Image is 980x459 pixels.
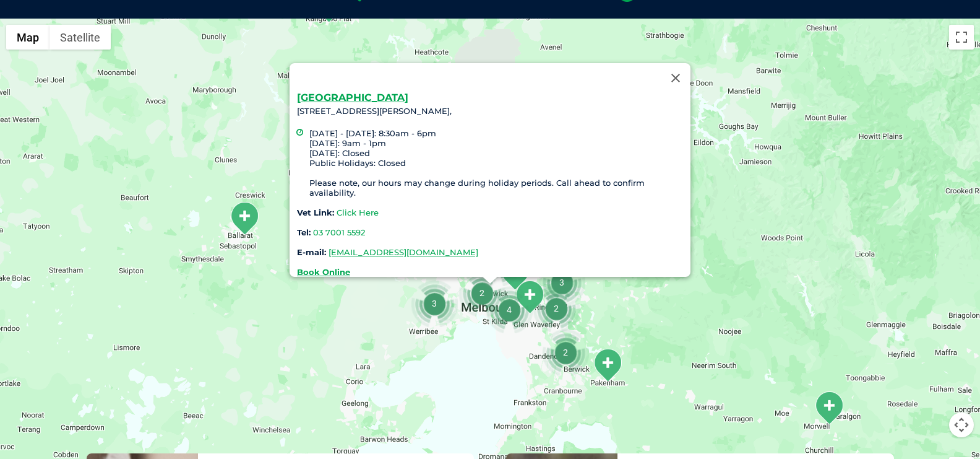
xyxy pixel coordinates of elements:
strong: Vet Link: [297,208,334,217]
button: Close [661,63,690,93]
div: 3 [538,259,585,306]
div: 2 [542,329,589,376]
strong: Tel: [297,227,311,237]
div: Pakenham [592,348,623,382]
div: 3 [411,280,458,327]
div: [STREET_ADDRESS][PERSON_NAME], [297,93,690,277]
button: Toggle fullscreen view [949,25,974,50]
button: Map camera controls [949,413,974,437]
a: 03 7001 5592 [313,227,365,237]
a: Book Online [297,267,350,277]
div: 2 [458,269,505,317]
li: [DATE] - [DATE]: 8:30am - 6pm [DATE]: 9am - 1pm [DATE]: Closed Public Holidays: Closed Please not... [309,128,690,198]
div: Ballarat [229,201,260,235]
div: Box Hill [514,280,545,314]
a: [GEOGRAPHIC_DATA] [297,92,408,103]
div: 2 [533,285,580,332]
button: Show satellite imagery [49,25,111,50]
div: Morwell [814,391,845,425]
a: [EMAIL_ADDRESS][DOMAIN_NAME] [329,247,478,257]
strong: E-mail: [297,247,326,257]
button: Show street map [6,25,49,50]
a: Click Here [337,208,379,217]
div: 4 [486,286,533,333]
